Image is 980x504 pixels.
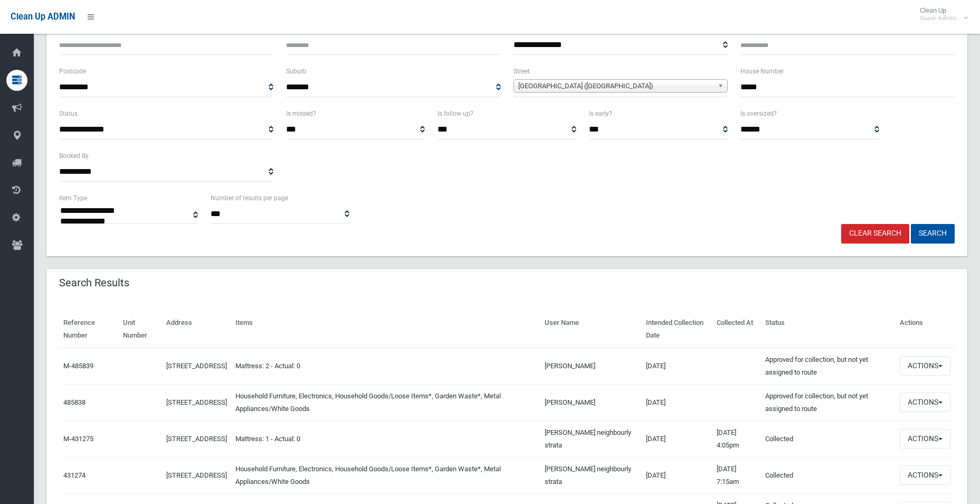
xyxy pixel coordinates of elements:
[761,311,896,348] th: Status
[11,12,75,22] span: Clean Up ADMIN
[540,421,642,457] td: [PERSON_NAME] neighbourly strata
[712,421,760,457] td: [DATE] 4:05pm
[761,457,896,493] td: Collected
[896,311,955,348] th: Actions
[513,66,530,77] label: Street
[59,66,86,77] label: Postcode
[589,108,612,119] label: Is early?
[740,108,777,119] label: Is oversized?
[642,348,712,385] td: [DATE]
[915,6,967,22] span: Clean Up
[911,224,955,244] button: Search
[437,108,473,119] label: Is follow up?
[761,384,896,421] td: Approved for collection, but not yet assigned to route
[166,398,227,406] a: [STREET_ADDRESS]
[642,421,712,457] td: [DATE]
[63,398,85,406] a: 485838
[46,273,142,293] header: Search Results
[900,465,950,485] button: Actions
[642,311,712,348] th: Intended Collection Date
[286,66,307,77] label: Suburb
[841,224,909,244] a: Clear Search
[63,435,93,443] a: M-431275
[166,435,227,443] a: [STREET_ADDRESS]
[166,362,227,370] a: [STREET_ADDRESS]
[761,421,896,457] td: Collected
[712,311,760,348] th: Collected At
[920,14,956,22] small: Super Admin
[59,192,87,204] label: Item Type
[231,421,540,457] td: Mattress: 1 - Actual: 0
[231,348,540,385] td: Mattress: 2 - Actual: 0
[59,108,78,119] label: Status
[900,393,950,412] button: Actions
[740,66,784,77] label: House Number
[286,108,316,119] label: Is missed?
[211,192,288,204] label: Number of results per page
[59,311,119,348] th: Reference Number
[540,311,642,348] th: User Name
[166,471,227,479] a: [STREET_ADDRESS]
[59,150,89,162] label: Booked By
[162,311,231,348] th: Address
[642,457,712,493] td: [DATE]
[642,384,712,421] td: [DATE]
[761,348,896,385] td: Approved for collection, but not yet assigned to route
[63,471,85,479] a: 431274
[540,348,642,385] td: [PERSON_NAME]
[518,80,713,92] span: [GEOGRAPHIC_DATA] ([GEOGRAPHIC_DATA])
[119,311,162,348] th: Unit Number
[63,362,93,370] a: M-485839
[540,384,642,421] td: [PERSON_NAME]
[900,356,950,376] button: Actions
[231,384,540,421] td: Household Furniture, Electronics, Household Goods/Loose Items*, Garden Waste*, Metal Appliances/W...
[712,457,760,493] td: [DATE] 7:15am
[900,429,950,449] button: Actions
[231,311,540,348] th: Items
[231,457,540,493] td: Household Furniture, Electronics, Household Goods/Loose Items*, Garden Waste*, Metal Appliances/W...
[540,457,642,493] td: [PERSON_NAME] neighbourly strata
